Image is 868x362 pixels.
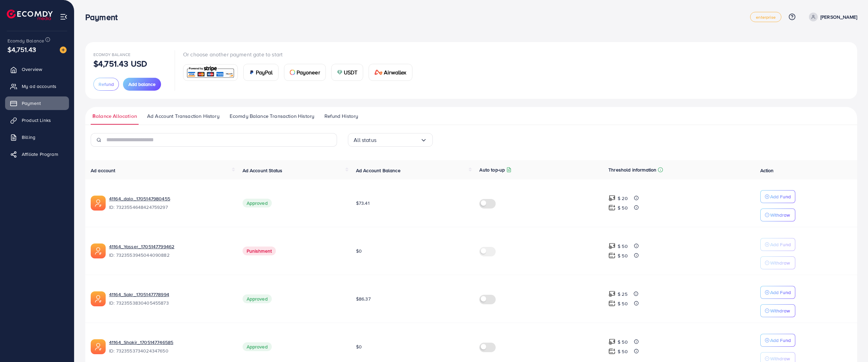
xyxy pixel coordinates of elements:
p: Auto top-up [479,166,505,174]
span: Ad Account Status [243,167,283,174]
p: $ 50 [618,242,628,250]
button: Withdraw [760,209,795,221]
img: top-up amount [608,252,616,259]
span: Payment [22,100,41,107]
span: Ad account [91,167,116,174]
span: Ad Account Transaction History [147,112,219,120]
span: Balance Allocation [92,112,137,120]
img: logo [7,10,53,20]
span: Action [760,167,774,174]
a: 41164_Sakr_1705147778994 [109,291,232,298]
span: Billing [22,134,35,141]
img: image [60,47,67,53]
span: My ad accounts [22,83,56,90]
div: <span class='underline'>41164_Yasser_1705147799462</span></br>7323553945044090882 [109,243,232,259]
a: enterprise [750,12,781,22]
span: ID: 7323554648424759297 [109,204,232,211]
p: $ 20 [618,194,628,202]
p: Withdraw [770,211,790,219]
p: Withdraw [770,307,790,315]
button: Add Fund [760,334,795,347]
img: menu [60,13,68,21]
span: $86.37 [356,295,371,302]
p: $4,751.43 USD [93,59,147,68]
a: 41164_Shakir_1705147746585 [109,339,232,346]
span: ID: 7323553734024347650 [109,347,232,354]
img: ic-ads-acc.e4c84228.svg [91,339,106,354]
button: Refund [93,78,119,91]
span: Ecomdy Balance [93,52,130,57]
button: Add Fund [760,190,795,203]
span: Approved [243,342,272,351]
button: Withdraw [760,256,795,269]
img: top-up amount [608,348,616,355]
img: ic-ads-acc.e4c84228.svg [91,196,106,211]
a: Affiliate Program [5,147,69,161]
p: Add Fund [770,336,791,344]
img: ic-ads-acc.e4c84228.svg [91,243,106,258]
div: <span class='underline'>41164_Sakr_1705147778994</span></br>7323553830405455873 [109,291,232,307]
img: card [249,70,254,75]
img: top-up amount [608,242,616,250]
span: USDT [344,68,358,76]
img: card [374,70,383,75]
a: [PERSON_NAME] [806,13,857,21]
button: Add Fund [760,238,795,251]
a: Product Links [5,113,69,127]
p: Threshold information [608,166,656,174]
a: My ad accounts [5,79,69,93]
span: ID: 7323553830405455873 [109,300,232,306]
a: cardAirwallex [369,64,412,81]
a: card [183,64,238,81]
p: [PERSON_NAME] [820,13,857,21]
img: top-up amount [608,300,616,307]
div: <span class='underline'>41164_Shakir_1705147746585</span></br>7323553734024347650 [109,339,232,355]
a: cardPayoneer [284,64,326,81]
p: Add Fund [770,193,791,201]
img: top-up amount [608,195,616,202]
span: ID: 7323553945044090882 [109,252,232,258]
p: Add Fund [770,288,791,296]
a: 41164_dalo_1705147980455 [109,195,232,202]
h3: Payment [85,12,123,22]
iframe: Chat [839,331,863,357]
p: $ 50 [618,347,628,356]
p: $ 50 [618,204,628,212]
span: $0 [356,343,362,350]
span: $0 [356,248,362,254]
p: Withdraw [770,259,790,267]
span: Payoneer [297,68,320,76]
span: Approved [243,294,272,303]
a: cardPayPal [243,64,279,81]
a: Payment [5,96,69,110]
div: <span class='underline'>41164_dalo_1705147980455</span></br>7323554648424759297 [109,195,232,211]
span: Refund [99,81,114,88]
img: card [337,70,342,75]
span: Add balance [128,81,156,88]
p: $ 50 [618,338,628,346]
span: Overview [22,66,42,73]
span: Product Links [22,117,51,124]
span: Approved [243,199,272,207]
input: Search for option [376,135,420,145]
button: Add Fund [760,286,795,299]
p: Or choose another payment gate to start [183,50,418,58]
span: Airwallex [384,68,406,76]
p: $ 50 [618,300,628,308]
img: top-up amount [608,204,616,211]
span: All status [354,135,376,145]
span: Ad Account Balance [356,167,401,174]
div: Search for option [348,133,433,147]
p: Add Fund [770,240,791,249]
a: Overview [5,62,69,76]
img: ic-ads-acc.e4c84228.svg [91,291,106,306]
span: $4,751.43 [7,44,36,54]
span: Refund History [324,112,358,120]
p: $ 25 [618,290,627,298]
span: Punishment [243,247,276,255]
button: Withdraw [760,304,795,317]
a: cardUSDT [331,64,364,81]
p: $ 50 [618,252,628,260]
button: Add balance [123,78,161,91]
img: card [185,65,235,80]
